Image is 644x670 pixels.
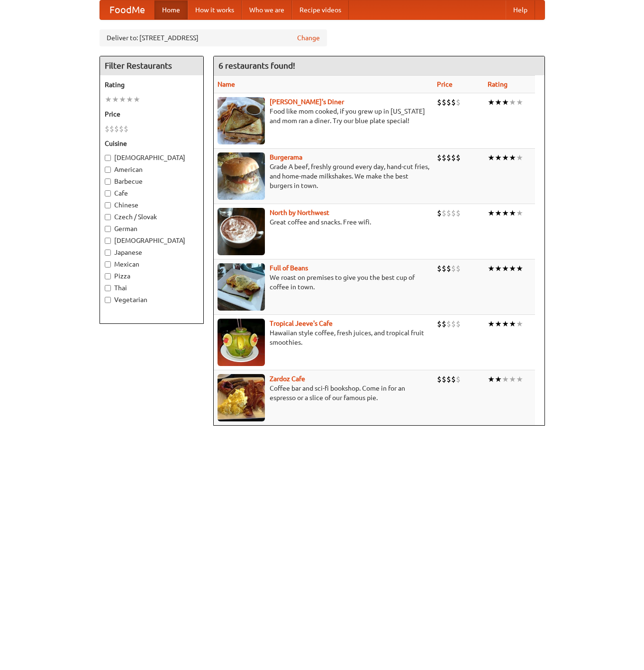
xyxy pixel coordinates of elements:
[105,202,111,208] input: Chinese
[105,94,112,105] li: ★
[270,98,344,106] a: [PERSON_NAME]'s Diner
[502,319,509,329] li: ★
[451,263,456,274] li: $
[105,273,111,279] input: Pizza
[451,374,456,384] li: $
[124,124,128,134] li: $
[451,97,456,107] li: $
[218,107,429,125] p: Food like mom cooked, if you grew up in [US_STATE] and mom ran a diner. Try our blue plate special!
[105,271,199,281] label: Pizza
[105,238,111,244] input: [DEMOGRAPHIC_DATA]
[292,0,349,19] a: Recipe videos
[100,29,327,46] div: Deliver to: [STREET_ADDRESS]
[105,261,111,268] input: Mexican
[446,263,451,274] li: $
[516,208,523,218] li: ★
[509,208,516,218] li: ★
[456,97,461,107] li: $
[133,94,140,105] li: ★
[100,56,203,75] h4: Filter Restaurants
[509,152,516,163] li: ★
[442,208,446,218] li: $
[105,109,199,119] h5: Price
[456,152,461,163] li: $
[218,162,429,190] p: Grade A beef, freshly ground every day, hand-cut fries, and home-made milkshakes. We make the bes...
[509,97,516,107] li: ★
[270,209,329,216] a: North by Northwest
[488,263,495,274] li: ★
[451,319,456,329] li: $
[105,212,199,222] label: Czech / Slovak
[218,374,265,421] img: zardoz.jpg
[437,319,442,329] li: $
[488,208,495,218] li: ★
[502,152,509,163] li: ★
[456,263,461,274] li: $
[105,259,199,269] label: Mexican
[437,208,442,218] li: $
[112,94,119,105] li: ★
[154,0,188,19] a: Home
[502,263,509,274] li: ★
[109,124,114,134] li: $
[442,263,446,274] li: $
[105,124,109,134] li: $
[516,263,523,274] li: ★
[495,97,502,107] li: ★
[516,152,523,163] li: ★
[218,263,265,311] img: beans.jpg
[105,200,199,210] label: Chinese
[218,319,265,366] img: jeeves.jpg
[105,153,199,162] label: [DEMOGRAPHIC_DATA]
[105,214,111,220] input: Czech / Slovak
[437,263,442,274] li: $
[100,0,154,19] a: FoodMe
[105,297,111,303] input: Vegetarian
[105,177,199,186] label: Barbecue
[270,264,308,272] b: Full of Beans
[218,97,265,144] img: sallys.jpg
[105,248,199,257] label: Japanese
[488,319,495,329] li: ★
[270,153,302,161] a: Burgerama
[442,97,446,107] li: $
[488,97,495,107] li: ★
[446,152,451,163] li: $
[270,375,305,383] a: Zardoz Cafe
[488,152,495,163] li: ★
[442,152,446,163] li: $
[297,33,320,43] a: Change
[516,97,523,107] li: ★
[126,94,133,105] li: ★
[105,285,111,291] input: Thai
[218,217,429,227] p: Great coffee and snacks. Free wifi.
[509,319,516,329] li: ★
[446,97,451,107] li: $
[270,320,333,327] a: Tropical Jeeve's Cafe
[502,208,509,218] li: ★
[105,167,111,173] input: American
[495,208,502,218] li: ★
[114,124,119,134] li: $
[105,155,111,161] input: [DEMOGRAPHIC_DATA]
[446,374,451,384] li: $
[105,236,199,245] label: [DEMOGRAPHIC_DATA]
[437,152,442,163] li: $
[446,208,451,218] li: $
[218,208,265,255] img: north.jpg
[105,283,199,293] label: Thai
[105,226,111,232] input: German
[502,374,509,384] li: ★
[442,319,446,329] li: $
[242,0,292,19] a: Who we are
[105,188,199,198] label: Cafe
[105,250,111,256] input: Japanese
[218,80,235,88] a: Name
[456,374,461,384] li: $
[218,328,429,347] p: Hawaiian style coffee, fresh juices, and tropical fruit smoothies.
[437,97,442,107] li: $
[506,0,535,19] a: Help
[495,152,502,163] li: ★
